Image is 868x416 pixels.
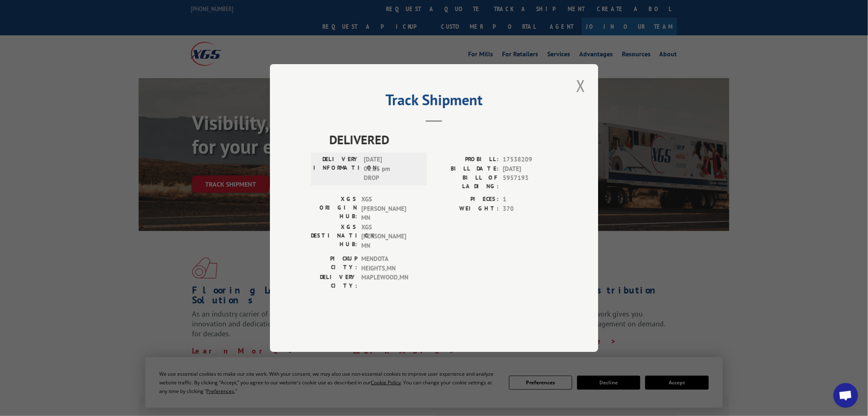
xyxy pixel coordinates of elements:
label: WEIGHT: [434,204,499,214]
span: XGS [PERSON_NAME] MN [361,223,417,251]
label: BILL OF LADING: [434,173,499,191]
label: DELIVERY INFORMATION: [313,155,360,183]
span: [DATE] 01:15 pm DROP [364,155,419,183]
label: BILL DATE: [434,164,499,174]
button: Close modal [574,74,588,97]
label: XGS ORIGIN HUB: [311,195,357,223]
span: XGS [PERSON_NAME] MN [361,195,417,223]
label: DELIVERY CITY: [311,273,357,290]
span: 5957193 [503,173,557,191]
label: PROBILL: [434,155,499,164]
span: 17538209 [503,155,557,164]
span: MAPLEWOOD , MN [361,273,417,290]
label: XGS DESTINATION HUB: [311,223,357,251]
span: MENDOTA HEIGHTS , MN [361,254,417,273]
span: DELIVERED [329,130,557,149]
span: [DATE] [503,164,557,174]
label: PICKUP CITY: [311,254,357,273]
label: PIECES: [434,195,499,204]
span: 370 [503,204,557,214]
h2: Track Shipment [311,94,557,110]
a: Open chat [834,383,858,408]
span: 1 [503,195,557,204]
